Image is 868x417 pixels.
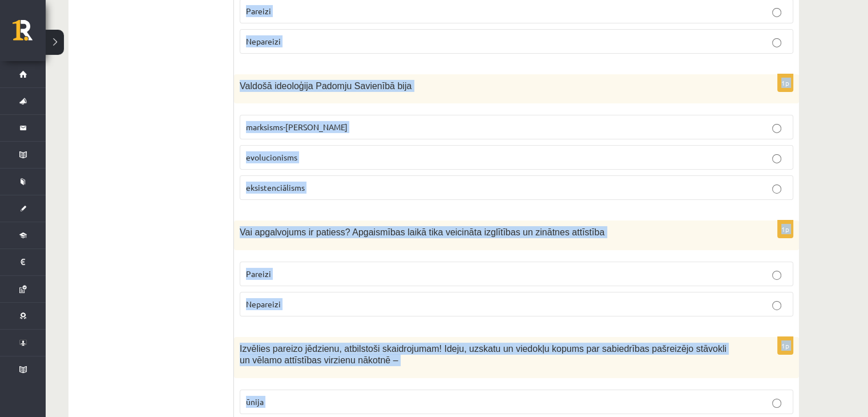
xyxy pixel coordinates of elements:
[777,220,793,238] p: 1p
[246,122,348,132] span: marksisms-[PERSON_NAME]
[240,81,411,91] span: Valdošā ideoloģija Padomju Savienībā bija
[772,38,781,47] input: Nepareizi
[246,396,264,407] span: ūnija
[13,20,46,49] a: Rīgas 1. Tālmācības vidusskola
[772,399,781,408] input: ūnija
[772,185,781,194] input: eksistenciālisms
[772,271,781,280] input: Pareizi
[240,344,726,366] span: Izvēlies pareizo jēdzienu, atbilstoši skaidrojumam! Ideju, uzskatu un viedokļu kopums par sabiedr...
[772,154,781,163] input: evolucionisms
[772,301,781,310] input: Nepareizi
[772,8,781,17] input: Pareizi
[246,299,281,309] span: Nepareizi
[246,182,305,193] span: eksistenciālisms
[246,152,297,162] span: evolucionisms
[777,336,793,355] p: 1p
[777,74,793,92] p: 1p
[246,36,281,46] span: Nepareizi
[772,124,781,133] input: marksisms-[PERSON_NAME]
[240,227,604,237] span: Vai apgalvojums ir patiess? Apgaismības laikā tika veicināta izglītības un zinātnes attīstība
[246,268,271,279] span: Pareizi
[246,6,271,16] span: Pareizi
